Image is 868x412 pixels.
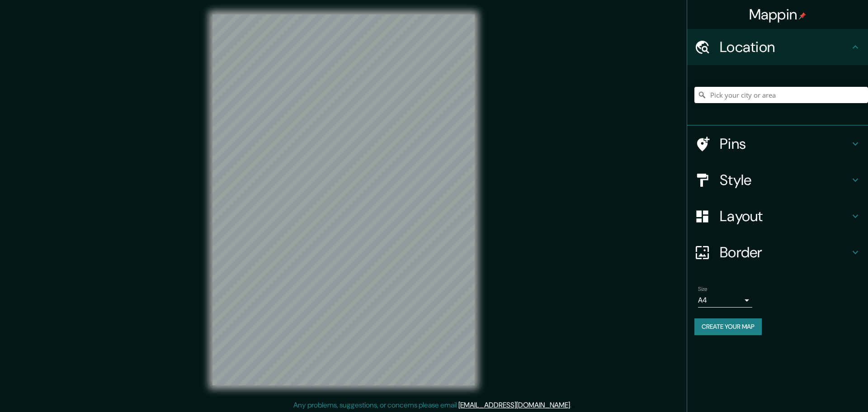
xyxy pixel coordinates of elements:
[571,400,573,411] div: .
[720,243,850,261] h4: Border
[687,162,868,198] div: Style
[458,400,570,410] a: [EMAIL_ADDRESS][DOMAIN_NAME]
[749,5,807,24] h4: Mappin
[687,126,868,162] div: Pins
[212,14,475,385] canvas: Map
[687,198,868,234] div: Layout
[687,29,868,65] div: Location
[720,135,850,153] h4: Pins
[293,400,571,411] p: Any problems, suggestions, or concerns please email .
[698,293,752,308] div: A4
[720,38,850,56] h4: Location
[698,285,708,293] label: Size
[687,234,868,270] div: Border
[573,400,575,411] div: .
[799,12,806,19] img: pin-icon.png
[694,87,868,103] input: Pick your city or area
[720,171,850,189] h4: Style
[694,318,762,335] button: Create your map
[720,207,850,225] h4: Layout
